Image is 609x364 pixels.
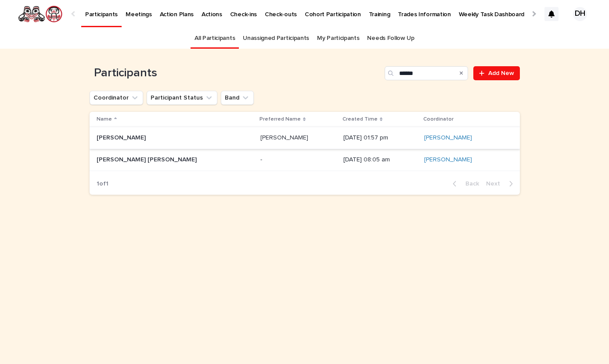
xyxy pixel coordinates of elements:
p: - [260,154,264,164]
button: Participant Status [147,91,217,105]
p: 1 of 1 [90,173,115,195]
p: [PERSON_NAME] [260,132,310,142]
a: Unassigned Participants [243,28,309,49]
p: [DATE] 01:57 pm [343,134,418,142]
a: [PERSON_NAME] [424,156,472,164]
input: Search [385,66,468,80]
a: [PERSON_NAME] [424,134,472,142]
button: Coordinator [90,91,143,105]
div: DH [573,7,587,21]
p: Preferred Name [259,114,301,124]
button: Next [483,180,520,188]
a: Add New [473,66,519,80]
tr: [PERSON_NAME] [PERSON_NAME][PERSON_NAME] [PERSON_NAME] -- [DATE] 08:05 am[PERSON_NAME] [90,149,520,171]
p: Name [97,114,112,124]
p: [DATE] 08:05 am [343,156,418,164]
img: rNyI97lYS1uoOg9yXW8k [18,5,63,23]
a: Needs Follow Up [367,28,414,49]
span: Next [486,181,505,187]
button: Back [446,180,483,188]
a: All Participants [195,28,235,49]
p: Coordinator [423,114,454,124]
span: Add New [488,70,514,76]
p: [PERSON_NAME] [PERSON_NAME] [97,154,198,164]
p: Created Time [342,114,378,124]
tr: [PERSON_NAME][PERSON_NAME] [PERSON_NAME][PERSON_NAME] [DATE] 01:57 pm[PERSON_NAME] [90,127,520,149]
a: My Participants [317,28,359,49]
span: Back [460,181,479,187]
p: [PERSON_NAME] [97,132,148,142]
h1: Participants [90,66,382,80]
button: Band [221,91,254,105]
